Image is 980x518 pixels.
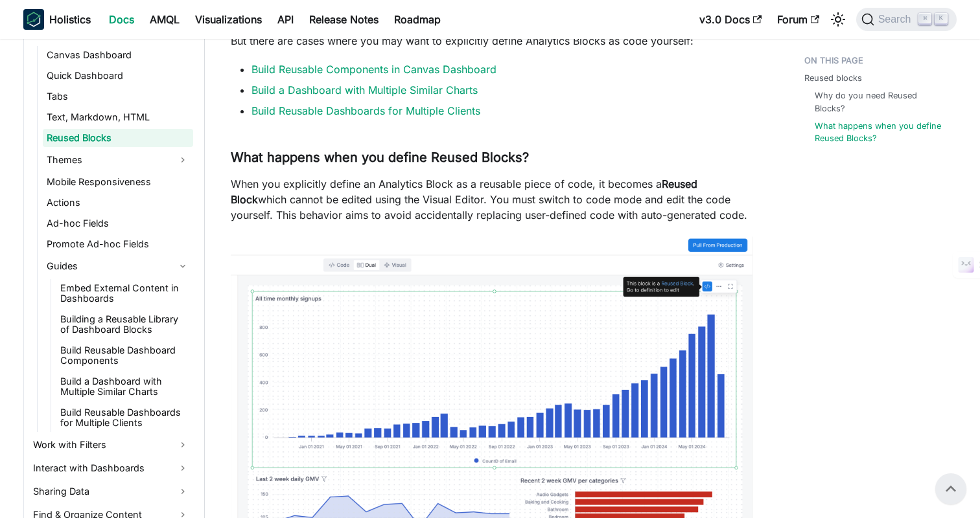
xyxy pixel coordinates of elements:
a: Interact with Dashboards [29,458,193,479]
a: Building a Reusable Library of Dashboard Blocks [56,310,193,339]
a: Canvas Dashboard [43,46,193,64]
p: When you explicitly define an Analytics Block as a reusable piece of code, it becomes a which can... [231,176,752,223]
nav: Docs sidebar [10,39,205,518]
a: Why do you need Reused Blocks? [815,89,944,114]
a: Forum [769,9,827,30]
a: v3.0 Docs [692,9,769,30]
a: Promote Ad-hoc Fields [43,235,193,253]
a: Themes [43,150,193,170]
a: What happens when you define Reused Blocks? [815,120,944,144]
a: Visualizations [187,9,270,30]
button: Search (Command+K) [856,8,957,31]
h3: What happens when you define Reused Blocks? [231,150,752,166]
a: Work with Filters [29,434,193,455]
button: Scroll back to top [935,473,966,504]
a: Reused Blocks [43,129,193,147]
kbd: K [935,13,948,25]
a: Reused blocks [804,72,862,84]
span: Search [874,14,919,25]
a: Build a Dashboard with Multiple Similar Charts [56,372,193,401]
a: Mobile Responsiveness [43,173,193,191]
a: Build Reusable Dashboards for Multiple Clients [251,104,480,117]
a: Ad-hoc Fields [43,214,193,232]
a: Roadmap [386,9,449,30]
a: Tabs [43,87,193,106]
a: Build Reusable Dashboards for Multiple Clients [56,403,193,432]
a: Text, Markdown, HTML [43,108,193,126]
p: But there are cases where you may want to explicitly define Analytics Blocks as code yourself: [231,33,752,49]
a: Sharing Data [29,481,193,502]
b: Holistics [49,12,91,27]
button: Switch between dark and light mode (currently light mode) [828,9,848,30]
a: Docs [101,9,142,30]
a: Build a Dashboard with Multiple Similar Charts [251,84,478,96]
a: Quick Dashboard [43,67,193,85]
a: Guides [43,256,193,276]
kbd: ⌘ [918,13,931,25]
a: Build Reusable Components in Canvas Dashboard [251,63,496,76]
a: Build Reusable Dashboard Components [56,341,193,370]
a: API [270,9,301,30]
a: HolisticsHolistics [23,9,91,30]
a: AMQL [142,9,187,30]
img: Holistics [23,9,44,30]
a: Actions [43,194,193,212]
a: Embed External Content in Dashboards [56,279,193,308]
a: Release Notes [301,9,386,30]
